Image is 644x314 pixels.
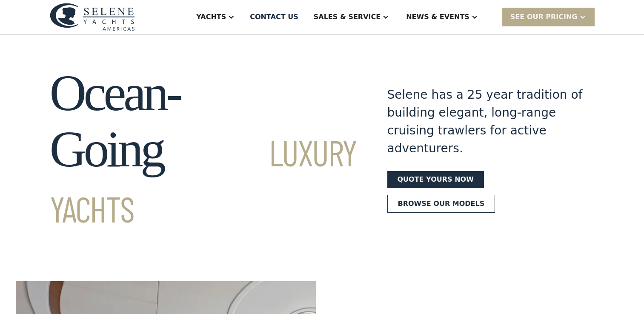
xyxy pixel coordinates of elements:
a: Quote yours now [387,171,484,188]
div: Contact US [250,12,298,22]
div: News & EVENTS [406,12,469,22]
span: Luxury Yachts [50,131,357,230]
div: Yachts [196,12,226,22]
img: logo [50,3,135,31]
div: SEE Our Pricing [510,12,578,22]
div: Selene has a 25 year tradition of building elegant, long-range cruising trawlers for active adven... [387,86,583,157]
a: Browse our models [387,195,495,213]
h1: Ocean-Going [50,65,357,234]
div: Sales & Service [314,12,381,22]
div: SEE Our Pricing [502,8,595,26]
